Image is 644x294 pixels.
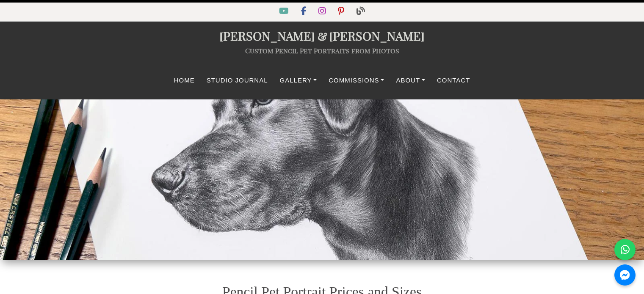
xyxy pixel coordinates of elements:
a: [PERSON_NAME]&[PERSON_NAME] [219,27,425,44]
a: Contact [431,72,476,89]
a: Gallery [274,72,323,89]
a: About [390,72,431,89]
a: Messenger [614,264,636,286]
a: YouTube [274,8,296,15]
a: Home [168,72,201,89]
a: WhatsApp [614,239,636,260]
span: & [315,27,329,44]
a: Custom Pencil Pet Portraits from Photos [245,46,399,55]
a: Instagram [313,8,333,15]
a: Studio Journal [201,72,274,89]
a: Blog [351,8,370,15]
a: Pinterest [333,8,351,15]
a: Facebook [296,8,313,15]
a: Commissions [323,72,390,89]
